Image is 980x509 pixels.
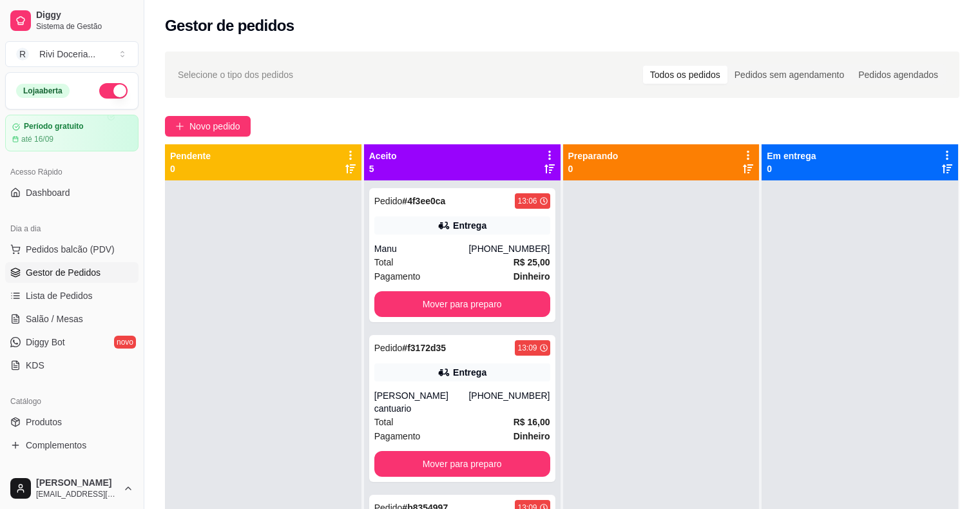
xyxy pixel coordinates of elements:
[767,149,816,162] p: Em entrega
[374,196,403,206] span: Pedido
[26,289,93,302] span: Lista de Pedidos
[5,332,139,352] a: Diggy Botnovo
[374,415,394,429] span: Total
[26,266,101,279] span: Gestor de Pedidos
[26,336,65,349] span: Diggy Bot
[374,343,403,353] span: Pedido
[514,431,550,441] strong: Dinheiro
[5,473,139,504] button: [PERSON_NAME][EMAIL_ADDRESS][DOMAIN_NAME]
[178,68,293,82] span: Selecione o tipo dos pedidos
[165,15,294,36] h2: Gestor de pedidos
[851,66,945,84] div: Pedidos agendados
[26,359,44,372] span: KDS
[374,269,421,283] span: Pagamento
[374,242,469,255] div: Manu
[727,66,851,84] div: Pedidos sem agendamento
[568,149,619,162] p: Preparando
[5,115,139,151] a: Período gratuitoaté 16/09
[468,242,550,255] div: [PHONE_NUMBER]
[369,162,397,175] p: 5
[514,417,550,427] strong: R$ 16,00
[36,21,133,32] span: Sistema de Gestão
[374,389,469,415] div: [PERSON_NAME] cantuario
[24,122,84,131] article: Período gratuito
[514,271,550,282] strong: Dinheiro
[16,48,29,61] span: R
[5,285,139,306] a: Lista de Pedidos
[175,122,184,131] span: plus
[26,416,62,428] span: Produtos
[568,162,619,175] p: 0
[189,119,240,133] span: Novo pedido
[36,477,118,489] span: [PERSON_NAME]
[468,389,550,415] div: [PHONE_NUMBER]
[5,435,139,456] a: Complementos
[26,243,115,256] span: Pedidos balcão (PDV)
[170,162,211,175] p: 0
[5,309,139,329] a: Salão / Mesas
[26,312,83,325] span: Salão / Mesas
[5,355,139,376] a: KDS
[170,149,211,162] p: Pendente
[26,186,70,199] span: Dashboard
[5,262,139,283] a: Gestor de Pedidos
[5,5,139,36] a: DiggySistema de Gestão
[5,391,139,412] div: Catálogo
[5,412,139,432] a: Produtos
[767,162,816,175] p: 0
[165,116,251,137] button: Novo pedido
[5,239,139,260] button: Pedidos balcão (PDV)
[5,218,139,239] div: Dia a dia
[5,182,139,203] a: Dashboard
[453,366,486,379] div: Entrega
[402,343,446,353] strong: # f3172d35
[374,255,394,269] span: Total
[514,257,550,267] strong: R$ 25,00
[369,149,397,162] p: Aceito
[5,41,139,67] button: Select a team
[36,489,118,499] span: [EMAIL_ADDRESS][DOMAIN_NAME]
[517,343,537,353] div: 13:09
[99,83,128,99] button: Alterar Status
[21,134,53,144] article: até 16/09
[453,219,486,232] div: Entrega
[36,10,133,21] span: Diggy
[374,429,421,443] span: Pagamento
[402,196,445,206] strong: # 4f3ee0ca
[16,84,70,98] div: Loja aberta
[374,451,550,477] button: Mover para preparo
[374,291,550,317] button: Mover para preparo
[26,439,86,452] span: Complementos
[5,162,139,182] div: Acesso Rápido
[643,66,727,84] div: Todos os pedidos
[39,48,95,61] div: Rivi Doceria ...
[517,196,537,206] div: 13:06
